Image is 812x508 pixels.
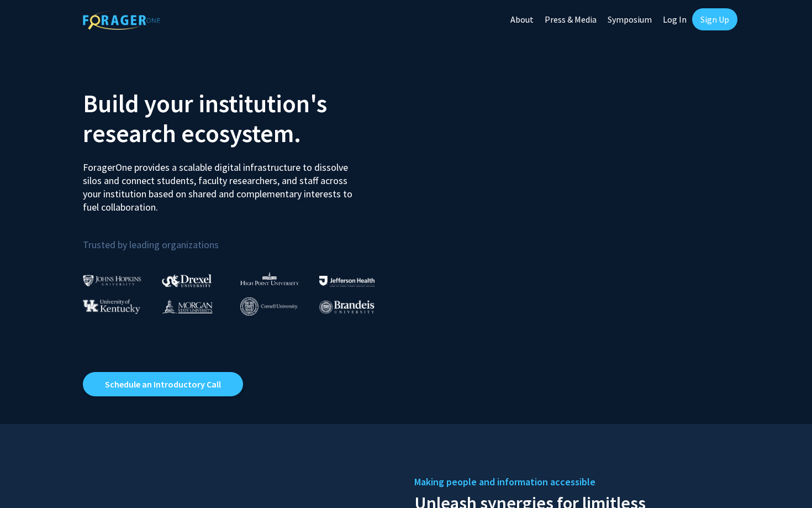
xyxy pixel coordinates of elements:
img: ForagerOne Logo [83,11,160,30]
h5: Making people and information accessible [414,474,729,490]
img: High Point University [240,272,299,285]
img: University of Kentucky [83,299,140,314]
img: Thomas Jefferson University [319,276,375,286]
p: Trusted by leading organizations [83,223,398,253]
img: Morgan State University [162,299,213,313]
img: Brandeis University [319,300,375,314]
a: Sign Up [692,8,737,30]
h2: Build your institution's research ecosystem. [83,88,398,148]
a: Opens in a new tab [83,372,243,396]
p: ForagerOne provides a scalable digital infrastructure to dissolve silos and connect students, fac... [83,153,360,214]
img: Drexel University [162,274,212,287]
img: Cornell University [240,297,298,316]
img: Johns Hopkins University [83,275,141,286]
